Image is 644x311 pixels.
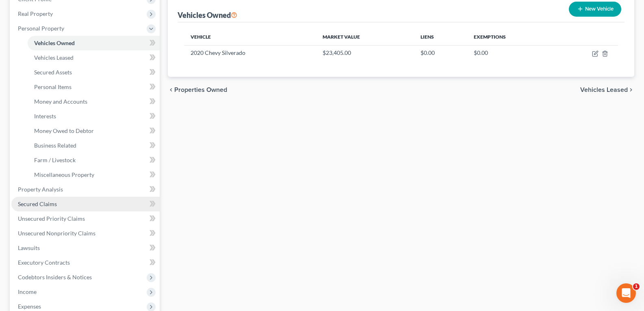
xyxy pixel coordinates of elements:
[11,226,160,241] a: Unsecured Nonpriority Claims
[11,182,160,197] a: Property Analysis
[18,10,53,17] span: Real Property
[28,50,160,65] a: Vehicles Leased
[34,142,76,149] span: Business Related
[184,29,316,45] th: Vehicle
[168,87,227,93] button: chevron_left Properties Owned
[316,45,414,61] td: $23,405.00
[18,186,63,193] span: Property Analysis
[28,153,160,167] a: Farm / Livestock
[18,215,85,222] span: Unsecured Priority Claims
[580,87,634,93] button: Vehicles Leased chevron_right
[18,244,40,251] span: Lawsuits
[467,45,555,61] td: $0.00
[34,171,94,178] span: Miscellaneous Property
[18,274,92,281] span: Codebtors Insiders & Notices
[174,87,227,93] span: Properties Owned
[11,241,160,255] a: Lawsuits
[34,39,75,46] span: Vehicles Owned
[18,230,95,237] span: Unsecured Nonpriority Claims
[28,36,160,50] a: Vehicles Owned
[414,29,467,45] th: Liens
[616,283,636,303] iframe: Intercom live chat
[28,109,160,124] a: Interests
[467,29,555,45] th: Exemptions
[28,80,160,94] a: Personal Items
[628,87,634,93] i: chevron_right
[18,259,70,266] span: Executory Contracts
[11,255,160,270] a: Executory Contracts
[580,87,628,93] span: Vehicles Leased
[34,98,87,105] span: Money and Accounts
[18,288,37,295] span: Income
[34,83,72,90] span: Personal Items
[414,45,467,61] td: $0.00
[316,29,414,45] th: Market Value
[28,167,160,182] a: Miscellaneous Property
[28,124,160,138] a: Money Owed to Debtor
[28,138,160,153] a: Business Related
[178,10,237,20] div: Vehicles Owned
[28,65,160,80] a: Secured Assets
[11,197,160,211] a: Secured Claims
[569,2,621,17] button: New Vehicle
[34,157,76,163] span: Farm / Livestock
[168,87,174,93] i: chevron_left
[11,211,160,226] a: Unsecured Priority Claims
[184,45,316,61] td: 2020 Chevy Silverado
[18,200,57,207] span: Secured Claims
[34,127,94,134] span: Money Owed to Debtor
[28,94,160,109] a: Money and Accounts
[34,54,74,61] span: Vehicles Leased
[34,69,72,76] span: Secured Assets
[633,283,640,290] span: 1
[18,303,41,310] span: Expenses
[34,113,56,120] span: Interests
[18,25,64,32] span: Personal Property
